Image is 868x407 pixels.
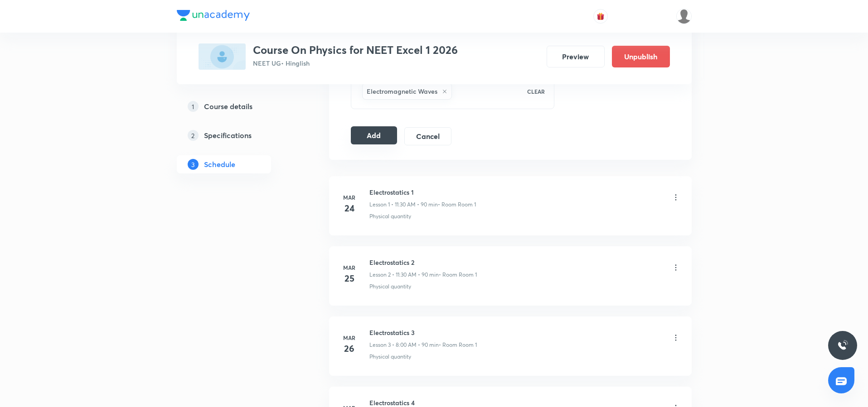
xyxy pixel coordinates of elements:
[177,97,300,115] a: 1Course details
[199,43,246,70] img: 44D4C2E4-5A9A-4EE0-8244-2B73C53575E0_plus.png
[340,263,359,272] h6: Mar
[369,341,439,349] p: Lesson 3 • 8:00 AM • 90 min
[340,334,359,342] h6: Mar
[340,272,359,285] h4: 25
[404,127,451,145] button: Cancel
[676,9,692,24] img: Huzaiff
[369,258,477,267] h6: Electrostatics 2
[369,271,439,279] p: Lesson 2 • 11:30 AM • 90 min
[369,187,476,197] h6: Electrostatics 1
[253,58,458,68] p: NEET UG • Hinglish
[204,101,252,112] h5: Course details
[204,159,235,170] h5: Schedule
[837,340,848,351] img: ttu
[340,193,359,201] h6: Mar
[351,126,398,144] button: Add
[612,46,670,67] button: Unpublish
[177,10,250,23] a: Company Logo
[438,201,476,209] p: • Room Room 1
[188,130,199,141] p: 2
[547,46,605,67] button: Preview
[439,271,477,279] p: • Room Room 1
[369,283,411,291] p: Physical quantity
[188,159,199,170] p: 3
[527,87,545,96] p: CLEAR
[177,10,250,21] img: Company Logo
[253,43,458,57] h3: Course On Physics for NEET Excel 1 2026
[369,212,411,220] p: Physical quantity
[367,86,437,96] h6: Electromagnetic Waves
[369,328,477,337] h6: Electrostatics 3
[596,12,605,20] img: avatar
[593,9,608,24] button: avatar
[204,130,252,141] h5: Specifications
[439,341,477,349] p: • Room Room 1
[340,201,359,215] h4: 24
[369,353,411,361] p: Physical quantity
[340,342,359,355] h4: 26
[177,126,300,144] a: 2Specifications
[369,201,438,209] p: Lesson 1 • 11:30 AM • 90 min
[188,101,199,112] p: 1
